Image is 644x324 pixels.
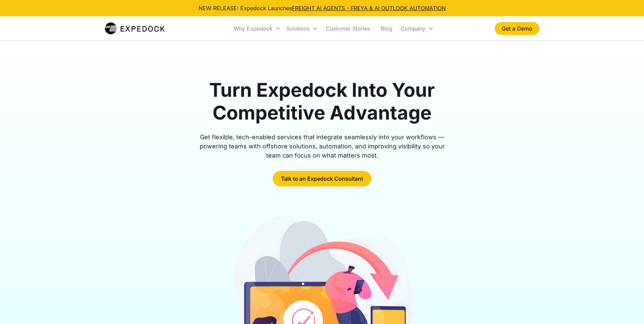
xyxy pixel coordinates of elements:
[105,22,165,35] img: Expedock Logo
[192,132,453,160] div: Get flexible, tech-enabled services that integrate seamlessly into your workflows — powering team...
[283,17,320,40] div: Solutions
[495,22,539,35] a: Get a Demo
[286,25,310,32] div: Solutions
[398,17,436,40] div: Company
[192,79,453,124] h1: Turn Expedock Into Your Competitive Advantage
[401,25,425,32] div: Company
[375,17,398,40] a: Blog
[273,171,371,186] a: Talk to an Expedock Consultant
[234,25,273,32] div: Why Expedock
[199,4,446,12] div: NEW RELEASE: Expedock Launches
[292,5,446,12] a: FREIGHT AI AGENTS - FREYA & AI OUTLOOK AUTOMATION
[231,17,283,40] div: Why Expedock
[320,17,375,40] a: Customer Stories
[105,22,165,35] a: home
